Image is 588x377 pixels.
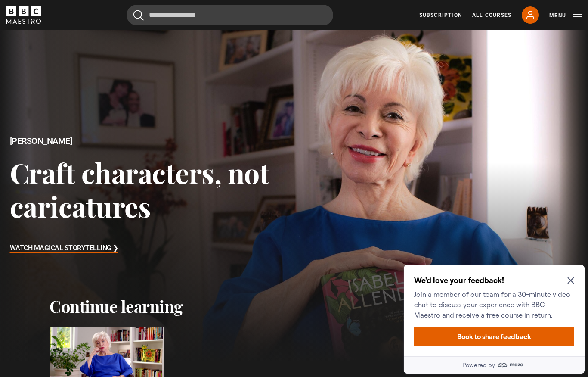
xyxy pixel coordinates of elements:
div: Optional study invitation [3,3,184,112]
a: Powered by maze [3,95,184,112]
h3: Watch Magical Storytelling ❯ [10,242,118,255]
button: Toggle navigation [549,11,582,20]
button: Book to share feedback [14,65,174,84]
p: Join a member of our team for a 30-minute video chat to discuss your experience with BBC Maestro ... [14,28,170,59]
h2: We'd love your feedback! [14,14,170,24]
svg: BBC Maestro [6,6,41,24]
h3: Craft characters, not caricatures [10,156,294,223]
a: Subscription [419,11,462,19]
h2: Continue learning [50,296,538,316]
input: Search [127,5,333,25]
button: Submit the search query [133,10,144,21]
h2: [PERSON_NAME] [10,136,294,146]
button: Close Maze Prompt [167,16,174,22]
a: All Courses [472,11,511,19]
